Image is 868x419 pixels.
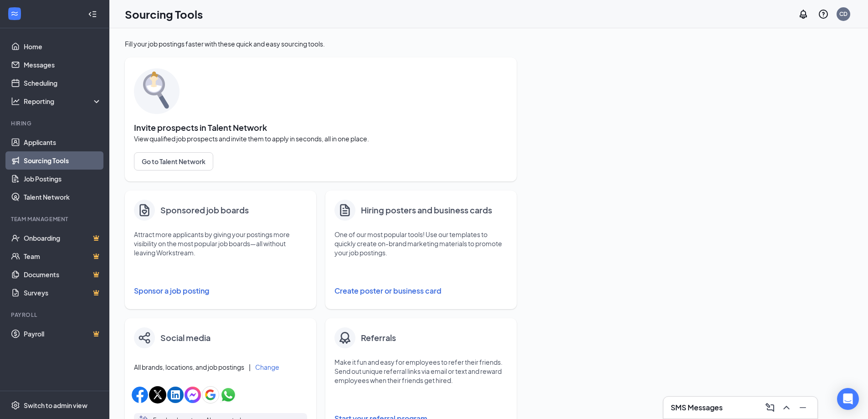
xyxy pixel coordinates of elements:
[837,388,859,410] div: Open Intercom Messenger
[361,204,492,217] h4: Hiring posters and business cards
[24,188,102,206] a: Talent Network
[24,56,102,74] a: Messages
[24,133,102,151] a: Applicants
[24,247,102,265] a: TeamCrown
[781,402,792,413] svg: ChevronUp
[798,9,809,20] svg: Notifications
[796,400,810,415] button: Minimize
[24,151,102,170] a: Sourcing Tools
[797,402,808,413] svg: Minimize
[334,282,508,300] button: Create poster or business card
[185,387,201,403] img: facebookMessengerIcon
[134,152,213,171] button: Go to Talent Network
[779,400,794,415] button: ChevronUp
[11,401,20,410] svg: Settings
[10,9,19,18] svg: WorkstreamLogo
[765,402,776,413] svg: ComposeMessage
[134,152,508,171] a: Go to Talent Network
[24,325,102,343] a: PayrollCrown
[134,123,508,132] span: Invite prospects in Talent Network
[24,97,102,106] div: Reporting
[139,332,150,344] img: share
[818,9,829,20] svg: QuestionInfo
[361,331,396,344] h4: Referrals
[671,403,723,413] h3: SMS Messages
[24,170,102,188] a: Job Postings
[24,74,102,92] a: Scheduling
[134,134,508,143] span: View qualified job prospects and invite them to apply in seconds, all in one place.
[125,39,517,48] div: Fill your job postings faster with these quick and easy sourcing tools.
[160,331,211,344] h4: Social media
[255,364,279,370] button: Change
[134,282,307,300] button: Sponsor a job posting
[202,386,219,403] img: googleIcon
[132,387,148,403] img: facebookIcon
[11,97,20,106] svg: Analysis
[24,284,102,302] a: SurveysCrown
[24,401,87,410] div: Switch to admin view
[11,215,100,223] div: Team Management
[134,362,244,372] span: All brands, locations, and job postings
[134,68,180,114] img: sourcing-tools
[167,387,184,403] img: linkedinIcon
[149,386,166,403] img: xIcon
[11,119,100,127] div: Hiring
[24,265,102,284] a: DocumentsCrown
[839,10,847,18] div: CD
[338,331,352,345] img: badge
[24,37,102,56] a: Home
[249,362,251,372] div: |
[11,311,100,319] div: Payroll
[134,230,307,257] p: Attract more applicants by giving your postings more visibility on the most popular job boards—al...
[220,387,236,403] img: whatsappIcon
[763,400,777,415] button: ComposeMessage
[24,229,102,247] a: OnboardingCrown
[338,202,352,218] svg: Document
[160,204,249,217] h4: Sponsored job boards
[334,357,508,385] p: Make it fun and easy for employees to refer their friends. Send out unique referral links via ema...
[334,230,508,257] p: One of our most popular tools! Use our templates to quickly create on-brand marketing materials t...
[88,10,97,19] svg: Collapse
[137,203,152,217] img: clipboard
[125,6,203,22] h1: Sourcing Tools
